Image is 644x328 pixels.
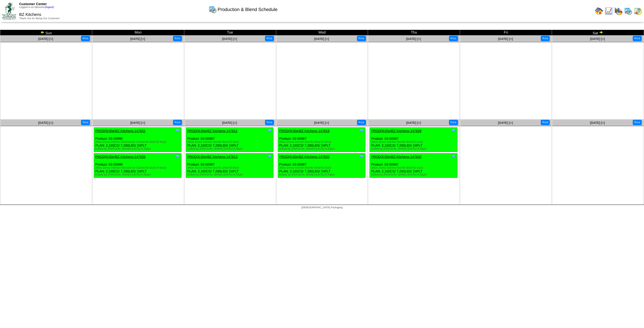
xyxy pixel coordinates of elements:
a: [DATE] [+] [222,37,237,41]
td: Wed [276,30,368,36]
a: PROD(9:00a)BZ Kitchens-147619 [279,129,330,133]
a: [DATE] [+] [590,121,605,125]
img: Tooltip [175,154,180,159]
img: Tooltip [359,154,364,159]
img: Tooltip [451,128,456,133]
span: Production & Blend Schedule [218,7,278,12]
img: graph.gif [614,7,623,15]
div: (Blue Zones Kitchen Burrito Bowl (6-9oz)) [279,140,365,144]
img: home.gif [595,7,603,15]
div: Edited by [PERSON_NAME] [DATE] 8:37pm [187,173,273,176]
a: [DATE] [+] [498,37,513,41]
button: Print [265,120,274,125]
button: Print [173,36,182,41]
div: Edited by [PERSON_NAME] [DATE] 9:22pm [371,173,457,176]
button: Print [449,36,458,41]
a: PROD(9:00a)BZ Kitchens-147601 [95,129,146,133]
button: Print [173,120,182,125]
span: Customer Center [19,2,47,6]
button: Print [633,120,642,125]
div: Product: 03-00987 PLAN: 2,160CS / 7,290LBS / 24PLT [370,154,457,178]
div: (Blue Zones Kitchen Minestrone Casserole Bowl (6-9oz)) [95,140,181,144]
a: [DATE] [+] [314,121,329,125]
a: PROD(5:00p)BZ Kitchens-147630 [371,155,421,159]
img: arrowleft.gif [40,30,44,34]
a: [DATE] [+] [38,121,53,125]
div: Product: 03-00987 PLAN: 2,160CS / 7,290LBS / 24PLT [186,154,273,178]
td: Tue [184,30,276,36]
td: Thu [368,30,460,36]
div: Product: 03-00987 PLAN: 2,160CS / 7,290LBS / 24PLT [370,128,457,152]
img: Tooltip [267,154,272,159]
td: Fri [460,30,552,36]
a: [DATE] [+] [314,37,329,41]
img: ZoRoCo_Logo(Green%26Foil)%20jpg.webp [2,2,16,19]
img: arrowright.gif [599,30,603,34]
button: Print [81,36,90,41]
a: PROD(5:00p)BZ Kitchens-147606 [95,155,146,159]
div: (Blue Zones Kitchen Burrito Bowl (6-9oz)) [187,166,273,169]
a: [DATE] [+] [130,121,145,125]
a: PROD(9:00a)BZ Kitchens-147628 [371,129,421,133]
span: BZ Kitchens [19,13,41,17]
button: Print [449,120,458,125]
div: Edited by [PERSON_NAME] [DATE] 8:42pm [279,147,365,150]
div: Edited by [PERSON_NAME] [DATE] 8:30pm [95,173,181,176]
button: Print [541,36,550,41]
a: (logout) [45,6,54,9]
div: Product: 03-00987 PLAN: 2,160CS / 7,290LBS / 24PLT [186,128,273,152]
img: calendarprod.gif [624,7,632,15]
div: Product: 03-00987 PLAN: 2,160CS / 7,290LBS / 24PLT [278,154,365,178]
a: [DATE] [+] [406,121,421,125]
a: PROD(9:00a)BZ Kitchens-147612 [187,129,238,133]
button: Print [81,120,90,125]
div: (Blue Zones Kitchen Burrito Bowl (6-9oz)) [371,166,457,169]
span: [DEMOGRAPHIC_DATA] Packaging [301,206,342,209]
span: Logged in as Mpreston [19,6,54,9]
a: [DATE] [+] [498,121,513,125]
div: (Blue Zones Kitchen Minestrone Casserole Bowl (6-9oz)) [95,166,181,169]
td: Sat [552,30,644,36]
div: (Blue Zones Kitchen Burrito Bowl (6-9oz)) [371,140,457,144]
img: Tooltip [359,128,364,133]
div: Edited by [PERSON_NAME] [DATE] 8:30pm [95,147,181,150]
div: (Blue Zones Kitchen Burrito Bowl (6-9oz)) [187,140,273,144]
span: [DATE] [+] [38,37,53,41]
img: Tooltip [451,154,456,159]
div: (Blue Zones Kitchen Burrito Bowl (6-9oz)) [279,166,365,169]
td: Mon [92,30,184,36]
a: [DATE] [+] [222,121,237,125]
a: [DATE] [+] [590,37,605,41]
div: Product: 03-00990 PLAN: 2,160CS / 7,290LBS / 24PLT [94,154,181,178]
a: PROD(5:00p)BZ Kitchens-147613 [187,155,238,159]
img: Tooltip [267,128,272,133]
button: Print [541,120,550,125]
a: PROD(5:00p)BZ Kitchens-147620 [279,155,330,159]
img: line_graph.gif [605,7,613,15]
img: calendarinout.gif [634,7,642,15]
a: [DATE] [+] [130,37,145,41]
button: Print [633,36,642,41]
img: Tooltip [175,128,180,133]
a: [DATE] [+] [406,37,421,41]
button: Print [265,36,274,41]
div: Edited by [PERSON_NAME] [DATE] 8:36pm [187,147,273,150]
button: Print [357,36,366,41]
div: Edited by [PERSON_NAME] [DATE] 8:43pm [279,173,365,176]
button: Print [357,120,366,125]
span: Thank You for Being Our Customer! [19,17,60,20]
div: Edited by [PERSON_NAME] [DATE] 8:49pm [371,147,457,150]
